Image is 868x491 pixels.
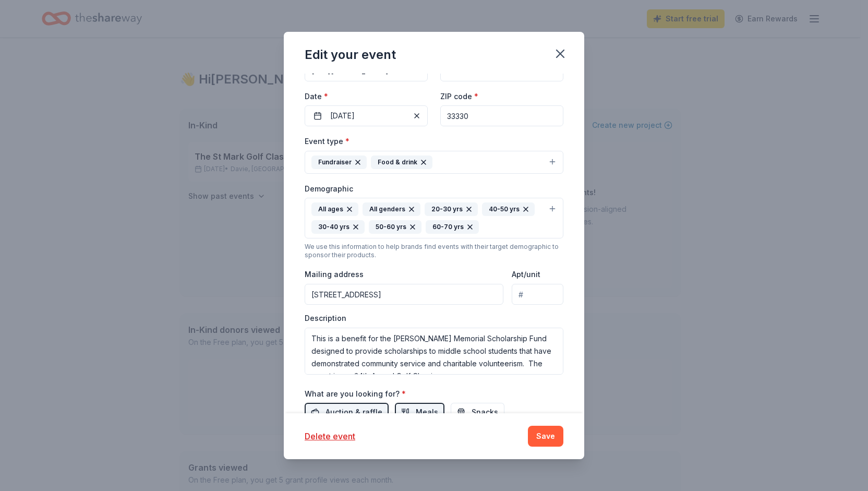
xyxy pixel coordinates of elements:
button: Meals [395,403,444,422]
div: All genders [363,202,420,216]
label: Demographic [305,184,353,194]
button: Save [528,426,563,447]
span: Snacks [472,406,498,418]
div: All ages [311,202,358,216]
button: Snacks [451,403,504,422]
span: Auction & raffle [325,406,382,418]
label: Event type [305,136,349,147]
label: Apt/unit [512,269,540,280]
label: Description [305,313,346,324]
div: Food & drink [371,155,432,169]
input: # [512,284,563,305]
label: What are you looking for? [305,389,406,399]
button: All agesAll genders20-30 yrs40-50 yrs30-40 yrs50-60 yrs60-70 yrs [305,198,563,238]
div: Edit your event [305,46,396,63]
div: 40-50 yrs [482,202,535,216]
label: Date [305,91,428,102]
div: 20-30 yrs [425,202,478,216]
label: ZIP code [440,91,478,102]
div: 30-40 yrs [311,220,365,234]
div: 60-70 yrs [426,220,479,234]
button: [DATE] [305,105,428,126]
div: We use this information to help brands find events with their target demographic to sponsor their... [305,243,563,259]
input: Enter a US address [305,284,503,305]
label: Mailing address [305,269,364,280]
button: FundraiserFood & drink [305,151,563,174]
input: 12345 (U.S. only) [440,105,563,126]
div: Fundraiser [311,155,367,169]
span: Meals [416,406,438,418]
button: Auction & raffle [305,403,389,422]
div: 50-60 yrs [369,220,421,234]
textarea: This is a benefit for the [PERSON_NAME] Memorial Scholarship Fund designed to provide scholarship... [305,328,563,375]
button: Delete event [305,430,355,442]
